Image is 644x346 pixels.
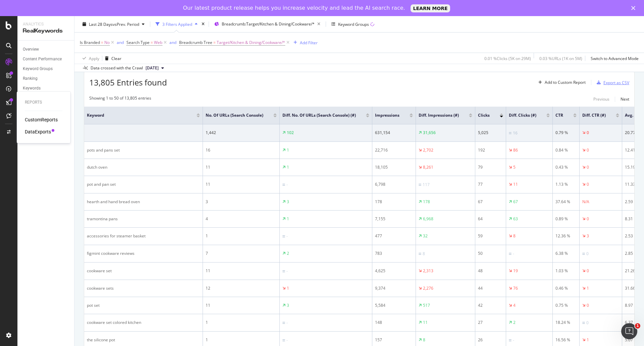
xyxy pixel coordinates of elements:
div: hearth and hand bread oven [87,199,200,205]
div: 31,656 [423,130,436,136]
div: - [513,251,514,257]
div: 19 [513,268,518,274]
div: 67 [513,199,518,205]
div: RealKeywords [23,27,69,35]
span: Diff. No. of URLs (Search Console) (#) [282,112,356,118]
button: and [117,39,124,46]
span: Target/Kitchen & Dining/Cookware/* [217,38,285,47]
div: Add Filter [300,40,318,45]
div: 1 [287,147,289,153]
img: Equal [419,184,421,186]
div: 8 [513,233,516,239]
div: 3 [587,233,589,239]
div: - [513,337,514,343]
div: 0.03 % URLs ( 1K on 5M ) [539,55,582,61]
div: dutch oven [87,164,200,170]
div: 477 [375,233,413,239]
button: Last 28 DaysvsPrev. Period [80,19,147,30]
button: and [169,39,176,46]
img: Equal [582,322,585,324]
div: Apply [89,55,99,61]
span: 13,805 Entries found [89,77,167,88]
div: Showing 1 to 50 of 13,805 entries [89,95,151,103]
div: Content Performance [23,56,62,63]
div: 16 [513,130,518,136]
span: Breadcrumb Tree [179,40,212,45]
div: 7,155 [375,216,413,222]
div: 117 [423,182,430,188]
div: 0 [587,147,589,153]
div: 0.43 % [555,164,577,170]
div: 9,374 [375,285,413,291]
button: Export as CSV [594,77,629,88]
div: Our latest product release helps you increase velocity and lead the AI search race. [183,5,405,11]
div: 6.38 % [555,250,577,256]
div: 178 [375,199,413,205]
div: 3 [206,199,277,205]
div: 8 [423,251,425,257]
div: Add to Custom Report [545,80,586,84]
div: 3 [287,302,289,308]
button: Clear [102,53,121,64]
span: 1 [635,323,640,329]
div: - [286,268,288,274]
img: Equal [282,184,285,186]
div: 157 [375,337,413,343]
div: 1 [287,285,289,291]
img: Equal [509,132,512,134]
div: 0.46 % [555,285,577,291]
div: 0.75 % [555,302,577,308]
div: Data crossed with the Crawl [91,65,143,71]
div: 50 [478,250,503,256]
img: Equal [509,339,512,341]
button: Add to Custom Report [536,77,586,88]
div: 6,968 [423,216,433,222]
span: No. of URLs (Search Console) [206,112,263,118]
div: 1 [287,216,289,222]
div: 37.64 % [555,199,577,205]
div: 1 [587,337,589,343]
div: 12 [206,285,277,291]
span: Clicks [478,112,490,118]
div: 26 [478,337,503,343]
div: accessories for steamer basket [87,233,200,239]
div: Previous [593,96,609,102]
div: 11 [206,268,277,274]
button: 3 Filters Applied [153,19,200,30]
a: Keyword Groups [23,65,69,72]
div: 5,584 [375,302,413,308]
div: 1,442 [206,130,277,136]
div: 148 [375,320,413,326]
div: - [286,233,288,239]
div: 44 [478,285,503,291]
div: 3 Filters Applied [162,21,192,27]
div: Keywords [23,85,41,92]
a: Overview [23,46,69,53]
div: 22,716 [375,147,413,153]
div: 0 [586,251,589,257]
div: cookware sets [87,285,200,291]
span: Web [154,38,162,47]
div: 1.13 % [555,181,577,187]
div: 27 [478,320,503,326]
div: 5 [513,164,516,170]
div: 2 [513,320,516,326]
div: Reports [25,100,62,105]
div: 631,154 [375,130,413,136]
div: 48 [478,268,503,274]
div: 11 [206,302,277,308]
span: CTR [555,112,563,118]
div: 8,261 [423,164,433,170]
div: Next [621,96,629,102]
button: Apply [80,53,99,64]
div: 1 [206,320,277,326]
span: Impressions [375,112,399,118]
div: the silicone pot [87,337,200,343]
span: = [101,40,103,45]
img: Equal [282,235,285,237]
div: 8 [423,337,425,343]
div: 1.03 % [555,268,577,274]
div: 1 [206,337,277,343]
span: Breadcrumb: Target/Kitchen & Dining/Cookware/* [222,21,315,27]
